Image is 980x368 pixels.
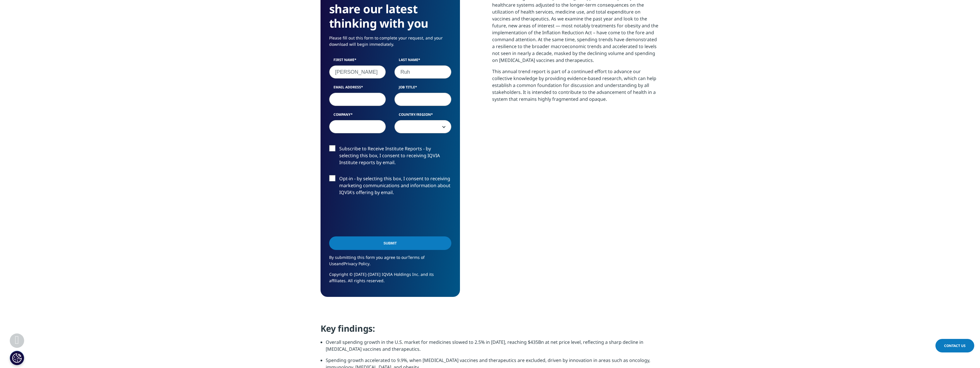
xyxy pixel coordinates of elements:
[321,323,660,339] h4: Key findings:
[394,57,451,65] label: Last Name
[329,236,451,250] input: Submit
[344,261,369,266] a: Privacy Policy
[935,339,974,352] a: Contact Us
[329,35,451,52] p: Please fill out this form to complete your request, and your download will begin immediately.
[329,254,451,271] p: By submitting this form you agree to our and .
[329,57,386,65] label: First Name
[329,205,417,227] iframe: reCAPTCHA
[394,112,451,120] label: Country/Region
[394,85,451,93] label: Job Title
[329,271,451,288] p: Copyright © [DATE]-[DATE] IQVIA Holdings Inc. and its affiliates. All rights reserved.
[10,351,24,365] button: Cookies Settings
[329,175,451,199] label: Opt-in - by selecting this box, I consent to receiving marketing communications and information a...
[329,145,451,169] label: Subscribe to Receive Institute Reports - by selecting this box, I consent to receiving IQVIA Inst...
[329,112,386,120] label: Company
[944,343,966,348] span: Contact Us
[329,85,386,93] label: Email Address
[326,339,660,357] li: Overall spending growth in the U.S. market for medicines slowed to 2.5% in [DATE], reaching $435B...
[492,68,660,107] p: This annual trend report is part of a continued effort to advance our collective knowledge by pro...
